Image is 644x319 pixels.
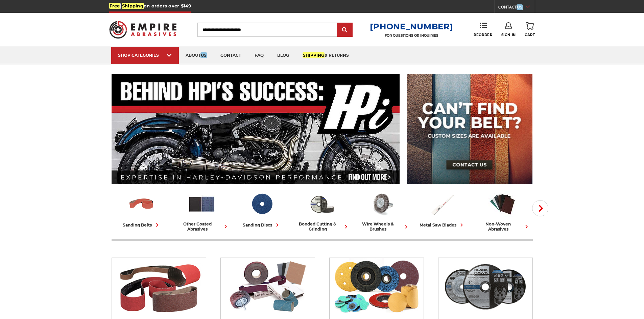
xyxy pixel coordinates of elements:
img: Sanding Discs [333,258,420,315]
input: Submit [338,23,352,37]
a: blog [270,47,296,64]
div: metal saw blades [420,221,465,229]
img: Wire Wheels & Brushes [368,190,396,218]
a: contact [214,47,248,64]
em: Free [109,3,120,9]
a: [PHONE_NUMBER] [370,22,453,31]
a: wire wheels & brushes [355,190,410,232]
img: Sanding Discs [248,190,276,218]
img: Metal Saw Blades [428,190,456,218]
a: metal saw blades [415,190,470,229]
a: & returns [296,47,356,64]
a: Cart [525,22,535,37]
div: sanding discs [243,221,281,229]
img: Bonded Cutting & Grinding [442,258,529,315]
span: CONTACT [498,4,523,10]
span: Reorder [474,33,492,37]
img: Sanding Belts [127,190,156,218]
em: US [517,4,523,10]
div: other coated abrasives [174,221,229,232]
div: SHOP CATEGORIES [118,53,172,58]
a: faq [248,47,270,64]
a: sanding belts [114,190,169,229]
div: bonded cutting & grinding [295,221,350,232]
p: FOR QUESTIONS OR INQUIRIES [370,33,453,38]
span: Cart [525,33,535,37]
button: Next [532,200,548,216]
a: bonded cutting & grinding [295,190,350,232]
img: promo banner for custom belts. [407,74,532,184]
a: sanding discs [235,190,289,229]
div: wire wheels & brushes [355,221,410,232]
em: Shipping [122,3,144,9]
div: sanding belts [123,221,161,229]
a: Reorder [474,22,492,37]
img: Banner for an interview featuring Horsepower Inc who makes Harley performance upgrades featured o... [112,74,400,184]
em: us [200,52,207,58]
img: Non-woven Abrasives [488,190,517,218]
img: Empire Abrasives [109,17,177,43]
img: Sanding Belts [115,258,202,315]
img: Bonded Cutting & Grinding [308,190,336,218]
div: non-woven abrasives [475,221,530,232]
em: shipping [303,52,325,58]
a: non-woven abrasives [475,190,530,232]
a: other coated abrasives [174,190,229,232]
img: Other Coated Abrasives [224,258,311,315]
span: Sign In [501,33,516,37]
a: about [179,47,214,64]
img: Other Coated Abrasives [188,190,216,218]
